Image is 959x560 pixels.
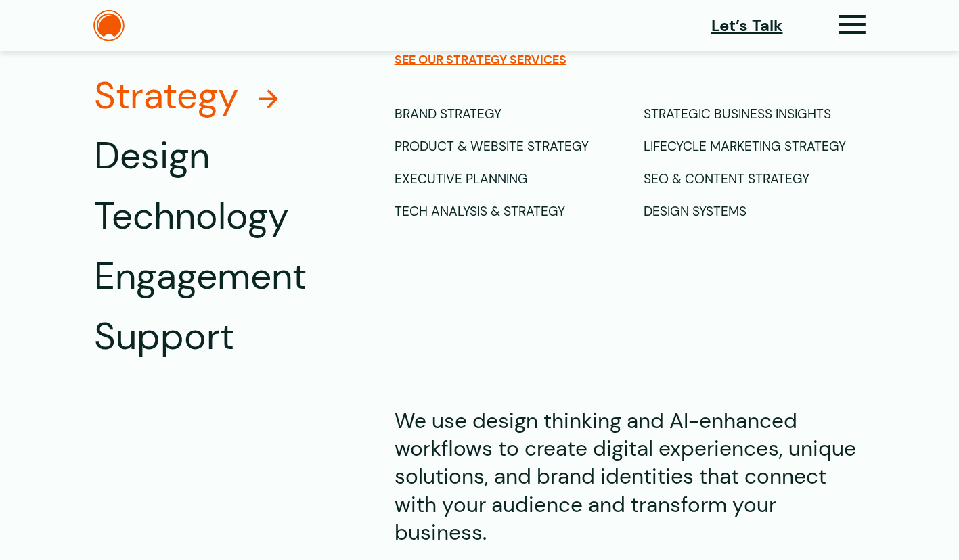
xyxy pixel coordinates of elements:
a: Let’s Talk [711,14,783,38]
span: Support [94,312,234,360]
span: Design [94,132,210,180]
div: Strategic Business Insights [644,98,866,131]
a: Support [94,312,349,360]
div: Lifecycle Marketing Strategy [644,131,866,163]
span: Technology [94,192,289,240]
div: Product & Website Strategy [395,131,617,163]
a: Strategy [94,72,349,120]
a: Engagement [94,252,349,300]
h2: We use design thinking and AI-enhanced workflows to create digital experiences, unique solutions,... [395,407,866,546]
div: Design Systems [644,195,866,228]
div: Brand Strategy [395,98,617,131]
div: SEO & Content Strategy [644,163,866,195]
img: The Daylight Studio Logo [93,10,125,41]
a: Technology [94,192,349,240]
span: Strategy [94,72,239,120]
div: Executive Planning [395,163,617,195]
a: See our Strategy Services [395,52,566,67]
div: Tech Analysis & Strategy [395,195,617,228]
a: Design [94,132,349,180]
span: Engagement [94,252,307,300]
